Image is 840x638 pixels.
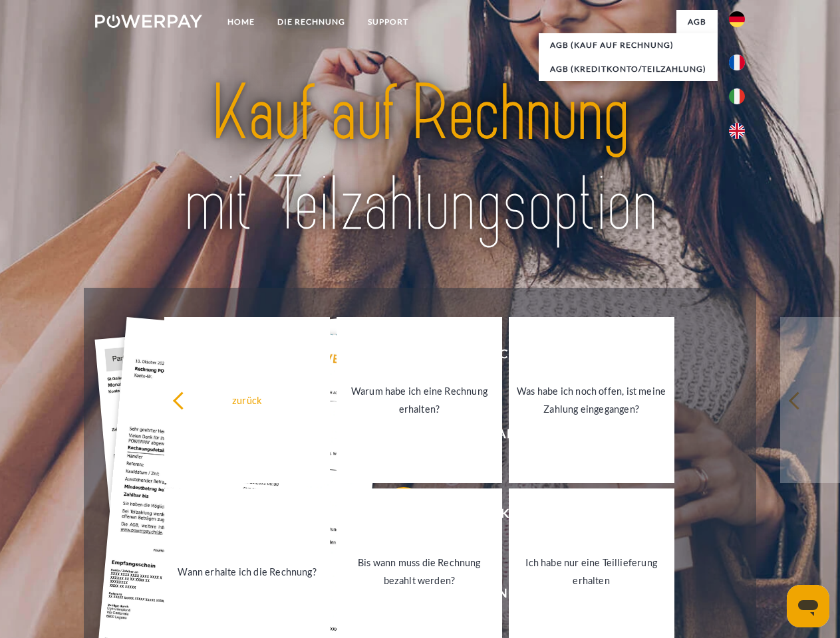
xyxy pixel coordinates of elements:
[787,585,829,627] iframe: Schaltfläche zum Öffnen des Messaging-Fensters
[216,10,266,34] a: Home
[729,54,745,70] img: fr
[729,11,745,27] img: de
[127,64,713,255] img: title-powerpay_de.svg
[95,15,202,28] img: logo-powerpay-white.svg
[539,33,718,57] a: AGB (Kauf auf Rechnung)
[509,317,674,483] a: Was habe ich noch offen, ist meine Zahlung eingegangen?
[729,123,745,139] img: en
[172,562,322,580] div: Wann erhalte ich die Rechnung?
[345,554,494,589] div: Bis wann muss die Rechnung bezahlt werden?
[266,10,356,34] a: DIE RECHNUNG
[172,391,322,409] div: zurück
[676,10,718,34] a: agb
[729,88,745,104] img: it
[517,382,666,418] div: Was habe ich noch offen, ist meine Zahlung eingegangen?
[539,57,718,81] a: AGB (Kreditkonto/Teilzahlung)
[356,10,420,34] a: SUPPORT
[517,554,666,589] div: Ich habe nur eine Teillieferung erhalten
[345,382,494,418] div: Warum habe ich eine Rechnung erhalten?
